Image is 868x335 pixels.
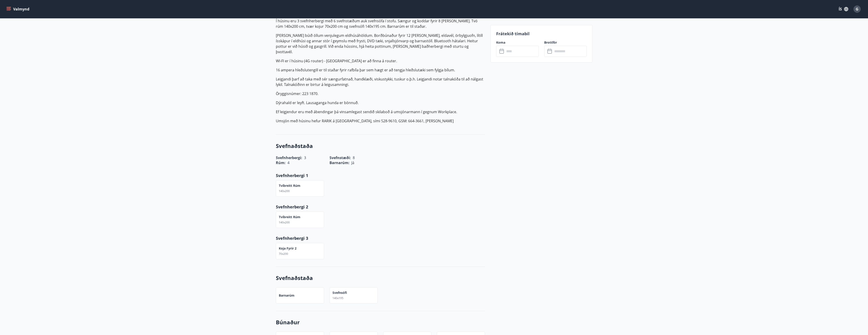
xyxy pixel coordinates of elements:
[276,160,286,165] span: Rúm :
[276,67,485,73] p: 16 ampera hleðslutengill er til staðar fyrir rafbíla þar sem hægt er að tengja hleðslutæki sem fy...
[276,91,485,96] p: Öryggisnúmer: 223 1870.
[276,274,485,282] h3: Svefnaðstaða
[276,100,485,105] p: Dýrahald er leyft. Lausaganga hunda er bönnuð.
[836,5,851,13] button: ÍS
[496,31,587,37] p: Frátekið tímabil
[276,109,485,115] p: Ef leigjendur eru með ábendingar þá vinsamlegast sendið skilaboð á umsjónarmann í gegnum Workplace.
[276,318,485,326] h3: Búnaður
[852,4,863,15] button: G
[279,252,288,256] span: 70x200
[279,183,300,188] p: Tvíbreitt rúm
[276,204,485,210] p: Svefnherbergi 2
[276,58,485,64] p: WI-FI er í húsinu (4G router) - [GEOGRAPHIC_DATA] er að finna á router.
[856,7,858,12] span: G
[276,142,485,150] h3: Svefnaðstaða
[276,33,485,55] p: [PERSON_NAME] búið öllum venjulegum eldhúsáhöldum. Borðbúnaður fyrir 12 [PERSON_NAME], eldavél, ö...
[276,172,485,178] p: Svefnherbergi 1
[276,18,485,29] p: Í húsinu eru 3 svefnherbergi með 6 svefnstæðum auk svefnsófa í stofu. Sængur og koddar fyrir 8 [P...
[287,160,289,165] span: 4
[279,220,290,224] span: 140x200
[279,189,290,193] span: 140x200
[279,293,294,298] p: Barnarúm
[496,40,539,45] label: Koma
[276,235,485,241] p: Svefnherbergi 3
[351,160,354,165] span: Já
[279,246,297,251] p: Koja fyrir 2
[279,215,300,219] p: Tvíbreitt rúm
[332,296,343,300] span: 140x195
[544,40,587,45] label: Brottför
[330,160,350,165] span: Barnarúm :
[5,5,31,13] button: menu
[276,76,485,87] p: Leigjandi þarf að taka með sér sængurfatnað, handklæði, viskustykki, tuskur o.þ.h. Leigjandi nota...
[332,290,347,295] p: Svefnsófi
[276,118,485,124] p: Umsjón með húsinu hefur RARIK á [GEOGRAPHIC_DATA], sími 528-9610, GSM: 664-3661, [PERSON_NAME]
